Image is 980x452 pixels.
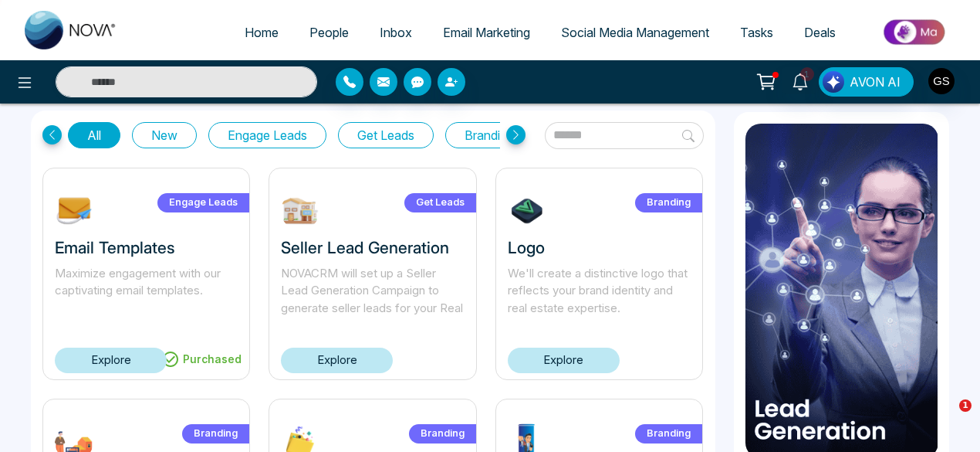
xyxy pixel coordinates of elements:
[850,73,901,91] span: AVON AI
[804,25,836,40] span: Deals
[725,18,789,47] a: Tasks
[281,265,464,318] p: NOVACRM will set up a Seller Lead Generation Campaign to generate seller leads for your Real Estate
[928,68,955,94] img: User Avatar
[281,348,393,373] a: Explore
[427,18,546,47] a: Email Marketing
[338,122,434,148] button: Get Leads
[55,238,238,257] h3: Email Templates
[508,192,546,230] img: 7tHiu1732304639.jpg
[154,347,249,372] div: Purchased
[182,424,249,444] label: Branding
[508,265,691,318] p: We'll create a distinctive logo that reflects your brand identity and real estate expertise.
[635,424,702,444] label: Branding
[409,424,476,444] label: Branding
[132,122,197,148] button: New
[800,67,814,81] span: 1
[443,25,530,40] span: Email Marketing
[229,18,294,47] a: Home
[68,122,120,148] button: All
[25,11,117,49] img: Nova CRM Logo
[281,192,319,230] img: W9EOY1739212645.jpg
[294,18,364,47] a: People
[55,192,93,230] img: NOmgJ1742393483.jpg
[928,399,965,437] iframe: Intercom live chat
[740,25,773,40] span: Tasks
[245,25,279,40] span: Home
[508,348,620,373] a: Explore
[508,238,691,257] h3: Logo
[309,25,349,40] span: People
[823,71,844,93] img: Lead Flow
[445,122,533,148] button: Branding
[546,18,725,47] a: Social Media Management
[364,18,427,47] a: Inbox
[157,193,249,212] label: Engage Leads
[208,122,326,148] button: Engage Leads
[55,348,167,373] a: Explore
[859,15,971,49] img: Market-place.gif
[55,265,238,318] p: Maximize engagement with our captivating email templates.
[380,25,412,40] span: Inbox
[635,193,702,212] label: Branding
[959,399,972,412] span: 1
[819,67,914,97] button: AVON AI
[782,67,819,94] a: 1
[789,18,851,47] a: Deals
[561,25,709,40] span: Social Media Management
[281,238,464,257] h3: Seller Lead Generation
[404,193,476,212] label: Get Leads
